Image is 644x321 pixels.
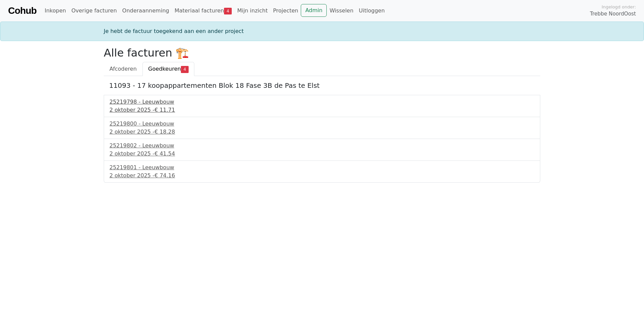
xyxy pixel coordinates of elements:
a: Uitloggen [356,4,387,17]
span: Goedkeuren [148,66,181,72]
a: 25219800 - Leeuwbouw2 oktober 2025 -€ 18.28 [109,120,535,136]
div: 25219801 - Leeuwbouw [109,164,535,172]
a: 25219801 - Leeuwbouw2 oktober 2025 -€ 74.16 [109,164,535,180]
span: Ingelogd onder: [602,4,636,10]
h2: Alle facturen 🏗️ [104,46,540,59]
a: Wisselen [327,4,356,17]
a: Cohub [8,3,36,19]
div: 2 oktober 2025 - [109,172,535,180]
a: Mijn inzicht [234,4,270,17]
div: Je hebt de factuur toegekend aan een ander project [100,27,544,35]
a: Materiaal facturen4 [172,4,234,17]
a: Goedkeuren4 [142,62,194,76]
span: Afcoderen [109,66,137,72]
a: Projecten [270,4,301,17]
span: 4 [181,66,189,73]
span: € 11.71 [155,107,175,113]
span: € 74.16 [155,172,175,179]
a: 25219802 - Leeuwbouw2 oktober 2025 -€ 41.54 [109,142,535,158]
span: € 18.28 [155,129,175,135]
a: Inkopen [42,4,68,17]
div: 25219800 - Leeuwbouw [109,120,535,128]
a: Admin [301,4,327,17]
a: Onderaanneming [120,4,172,17]
span: Trebbe NoordOost [590,10,636,18]
a: Afcoderen [104,62,142,76]
div: 2 oktober 2025 - [109,106,535,114]
div: 2 oktober 2025 - [109,128,535,136]
span: € 41.54 [155,150,175,157]
a: Overige facturen [69,4,120,17]
div: 25219798 - Leeuwbouw [109,98,535,106]
span: 4 [224,8,232,14]
a: 25219798 - Leeuwbouw2 oktober 2025 -€ 11.71 [109,98,535,114]
div: 2 oktober 2025 - [109,150,535,158]
h5: 11093 - 17 koopappartementen Blok 18 Fase 3B de Pas te Elst [109,81,535,90]
div: 25219802 - Leeuwbouw [109,142,535,150]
